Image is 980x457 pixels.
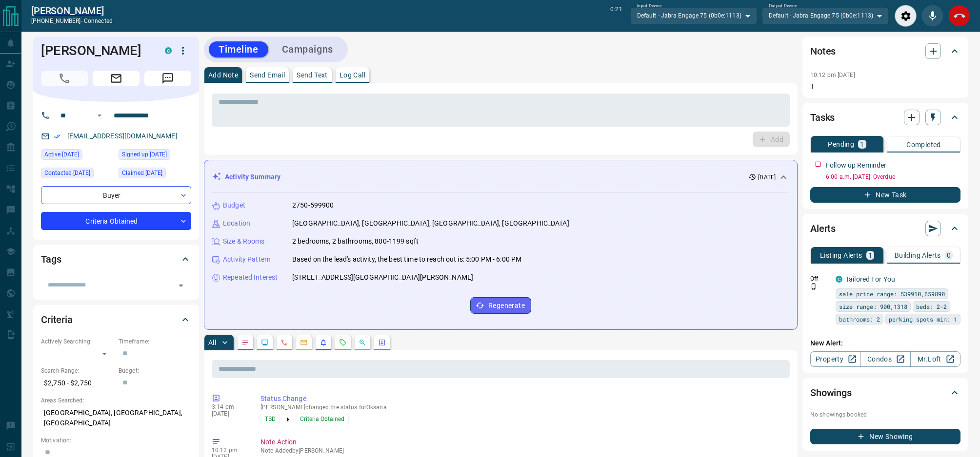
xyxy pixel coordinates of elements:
p: Actively Searching: [41,337,114,346]
div: Mon Aug 11 2025 [119,168,191,181]
svg: Requests [339,339,347,346]
a: [PERSON_NAME] [31,5,113,17]
span: Active [DATE] [44,150,79,159]
button: Open [94,110,105,121]
p: Send Text [297,72,328,78]
p: Off [810,274,830,283]
p: Send Email [250,72,285,78]
p: Search Range: [41,366,114,375]
span: connected [84,18,113,24]
p: $2,750 - $2,750 [41,375,114,391]
div: Showings [810,381,960,404]
p: [DATE] [758,173,776,182]
span: TBD [265,414,276,424]
div: Alerts [810,217,960,240]
div: Activity Summary[DATE] [212,168,789,186]
p: [PERSON_NAME] changed the status for Oksana [260,404,786,411]
svg: Push Notification Only [810,283,817,290]
p: 6:00 a.m. [DATE] - Overdue [826,172,960,181]
button: Campaigns [272,41,343,57]
p: Budget [223,200,245,210]
p: 10:12 pm [DATE] [810,72,855,78]
div: Notes [810,39,960,63]
label: Input Device [637,3,662,9]
div: End Call [948,5,970,27]
div: condos.ca [165,47,172,54]
p: Timeframe: [119,337,191,346]
div: Tags [41,248,191,271]
p: Note Added by [PERSON_NAME] [260,447,786,454]
p: 1 [860,141,864,148]
svg: Email Verified [54,133,60,140]
p: Location [223,218,250,228]
a: Mr.Loft [910,351,960,367]
a: Condos [860,351,910,367]
span: size range: 900,1318 [839,302,907,311]
h2: Criteria [41,312,73,327]
p: Areas Searched: [41,396,191,405]
button: Open [174,279,188,292]
p: 10:12 pm [212,447,246,454]
div: Criteria Obtained [41,212,191,230]
span: bathrooms: 2 [839,314,880,324]
div: Default - Jabra Engage 75 (0b0e:1113) [630,7,757,24]
p: 2750-599900 [292,200,334,210]
p: [GEOGRAPHIC_DATA], [GEOGRAPHIC_DATA], [GEOGRAPHIC_DATA] [41,405,191,431]
span: Call [41,71,88,86]
span: Signed up [DATE] [122,150,167,159]
p: Motivation: [41,436,191,445]
span: parking spots min: 1 [889,314,957,324]
h2: Notes [810,43,836,59]
p: 1 [868,252,872,259]
div: Criteria [41,308,191,331]
p: Building Alerts [895,252,941,259]
p: Completed [906,141,941,148]
span: Criteria Obtained [300,414,344,424]
div: Mon Aug 11 2025 [119,149,191,163]
svg: Opportunities [359,339,366,346]
div: Default - Jabra Engage 75 (0b0e:1113) [762,7,889,24]
p: Log Call [340,72,365,78]
p: 0:21 [610,5,622,27]
div: Mon Aug 11 2025 [41,149,114,163]
p: Pending [828,141,854,148]
label: Output Device [769,3,797,9]
svg: Calls [280,339,288,346]
div: condos.ca [836,276,842,283]
p: T [810,81,960,92]
p: No showings booked [810,410,960,419]
div: Buyer [41,186,191,204]
div: Audio Settings [895,5,917,27]
h2: Tasks [810,110,835,125]
a: Property [810,351,860,367]
span: sale price range: 539910,659890 [839,289,945,299]
button: New Showing [810,429,960,444]
h2: Tags [41,251,61,267]
div: Mon Aug 11 2025 [41,168,114,181]
button: Regenerate [470,297,531,314]
h2: Alerts [810,221,836,236]
p: Follow up Reminder [826,160,886,171]
button: Timeline [209,41,268,57]
div: Tasks [810,106,960,129]
div: Mute [921,5,943,27]
p: Based on the lead's activity, the best time to reach out is: 5:00 PM - 6:00 PM [292,254,521,265]
span: Email [93,71,140,86]
p: Activity Summary [225,172,280,182]
svg: Emails [300,339,308,346]
p: All [208,339,216,346]
a: Tailored For You [845,275,895,283]
p: 2 bedrooms, 2 bathrooms, 800-1199 sqft [292,236,419,247]
p: Add Note [208,72,238,78]
p: Status Change [260,394,786,404]
p: [GEOGRAPHIC_DATA], [GEOGRAPHIC_DATA], [GEOGRAPHIC_DATA], [GEOGRAPHIC_DATA] [292,218,569,228]
svg: Listing Alerts [320,339,327,346]
span: Message [144,71,191,86]
p: Repeated Interest [223,272,278,283]
p: Budget: [119,366,191,375]
p: New Alert: [810,338,960,348]
h1: [PERSON_NAME] [41,43,150,58]
span: Contacted [DATE] [44,168,90,178]
svg: Agent Actions [378,339,386,346]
